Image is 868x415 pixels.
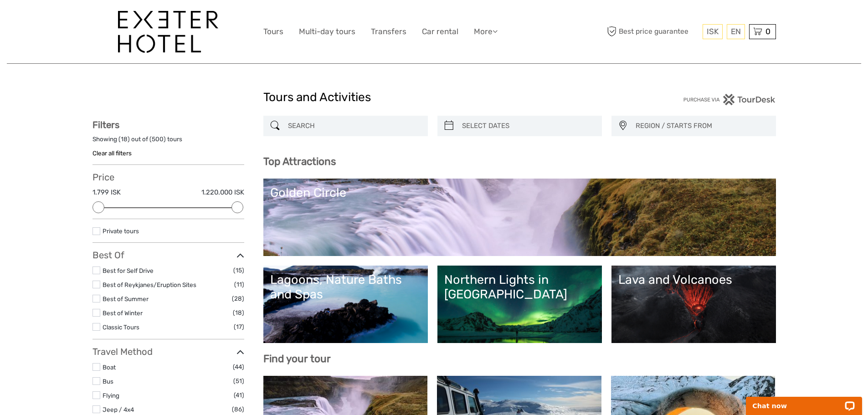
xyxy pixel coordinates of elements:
[444,272,595,336] a: Northern Lights in [GEOGRAPHIC_DATA]
[92,135,244,149] div: Showing ( ) out of ( ) tours
[232,404,244,415] span: (86)
[234,279,244,290] span: (11)
[444,272,595,302] div: Northern Lights in [GEOGRAPHIC_DATA]
[618,272,769,287] div: Lava and Volcanoes
[233,307,244,318] span: (18)
[233,265,244,276] span: (15)
[270,185,769,249] a: Golden Circle
[234,390,244,400] span: (41)
[201,188,244,197] label: 1.220.000 ISK
[263,90,605,105] h1: Tours and Activities
[422,25,458,38] a: Car rental
[103,227,139,235] a: Private tours
[103,295,149,302] a: Best of Summer
[474,25,498,38] a: More
[458,118,597,134] input: SELECT DATES
[92,346,244,357] h3: Travel Method
[263,353,331,365] b: Find your tour
[103,267,154,274] a: Best for Self Drive
[727,24,745,39] div: EN
[740,386,868,415] iframe: LiveChat chat widget
[605,24,700,39] span: Best price guarantee
[92,172,244,183] h3: Price
[103,281,196,288] a: Best of Reykjanes/Eruption Sites
[299,25,355,38] a: Multi-day tours
[121,135,128,143] label: 18
[92,250,244,261] h3: Best Of
[92,149,132,157] a: Clear all filters
[232,293,244,304] span: (28)
[270,185,769,200] div: Golden Circle
[764,27,772,36] span: 0
[263,25,283,38] a: Tours
[152,135,164,143] label: 500
[632,118,771,133] button: REGION / STARTS FROM
[263,155,336,168] b: Top Attractions
[233,376,244,386] span: (51)
[618,272,769,336] a: Lava and Volcanoes
[270,272,421,302] div: Lagoons, Nature Baths and Spas
[371,25,406,38] a: Transfers
[234,322,244,332] span: (17)
[233,362,244,372] span: (44)
[92,188,121,197] label: 1.799 ISK
[103,309,143,317] a: Best of Winter
[103,406,134,413] a: Jeep / 4x4
[707,27,719,36] span: ISK
[284,118,423,134] input: SEARCH
[118,11,218,53] img: 1336-96d47ae6-54fc-4907-bf00-0fbf285a6419_logo_big.jpg
[103,392,119,399] a: Flying
[270,272,421,336] a: Lagoons, Nature Baths and Spas
[683,94,776,105] img: PurchaseViaTourDesk.png
[103,323,139,331] a: Classic Tours
[92,119,119,130] strong: Filters
[103,378,113,385] a: Bus
[103,364,116,371] a: Boat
